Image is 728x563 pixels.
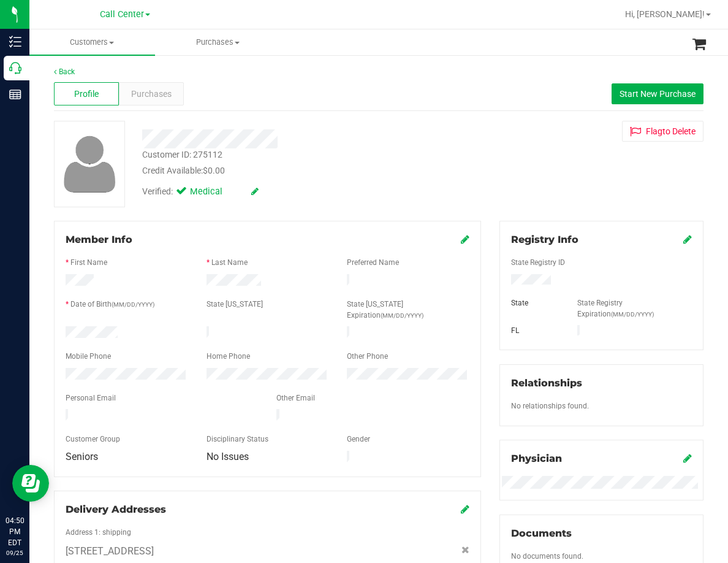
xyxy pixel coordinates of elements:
[131,88,172,101] span: Purchases
[511,453,562,464] span: Physician
[190,185,239,199] span: Medical
[625,9,705,19] span: Hi, [PERSON_NAME]!
[155,29,281,55] a: Purchases
[207,451,249,462] span: No Issues
[381,312,423,319] span: (MM/DD/YYYY)
[276,393,315,404] label: Other Email
[100,9,144,20] span: Call Center
[9,62,21,74] inline-svg: Call Center
[347,434,370,445] label: Gender
[66,434,120,445] label: Customer Group
[142,185,259,199] div: Verified:
[29,29,155,55] a: Customers
[203,166,225,175] span: $0.00
[502,325,568,336] div: FL
[620,89,696,99] span: Start New Purchase
[511,377,582,389] span: Relationships
[347,299,469,321] label: State [US_STATE] Expiration
[70,257,107,268] label: First Name
[66,234,132,245] span: Member Info
[142,148,222,161] div: Customer ID: 275112
[156,37,280,48] span: Purchases
[66,544,154,559] span: [STREET_ADDRESS]
[58,132,122,196] img: user-icon.png
[612,83,703,104] button: Start New Purchase
[9,88,21,101] inline-svg: Reports
[577,297,692,320] label: State Registry Expiration
[6,515,24,548] p: 04:50 PM EDT
[622,121,703,142] button: Flagto Delete
[112,301,154,308] span: (MM/DD/YYYY)
[54,67,75,76] a: Back
[511,257,565,268] label: State Registry ID
[66,393,116,404] label: Personal Email
[611,311,654,318] span: (MM/DD/YYYY)
[66,527,131,538] label: Address 1: shipping
[211,257,248,268] label: Last Name
[29,37,155,48] span: Customers
[511,234,578,245] span: Registry Info
[502,297,568,308] div: State
[511,527,572,539] span: Documents
[66,451,98,462] span: Seniors
[511,552,583,561] span: No documents found.
[66,351,111,362] label: Mobile Phone
[6,548,24,557] p: 09/25
[207,434,268,445] label: Disciplinary Status
[9,36,21,48] inline-svg: Inventory
[66,504,166,515] span: Delivery Addresses
[347,351,388,362] label: Other Phone
[70,299,154,310] label: Date of Birth
[142,164,458,177] div: Credit Available:
[347,257,399,268] label: Preferred Name
[207,351,250,362] label: Home Phone
[207,299,263,310] label: State [US_STATE]
[12,465,49,502] iframe: Resource center
[511,400,589,412] label: No relationships found.
[74,88,99,101] span: Profile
